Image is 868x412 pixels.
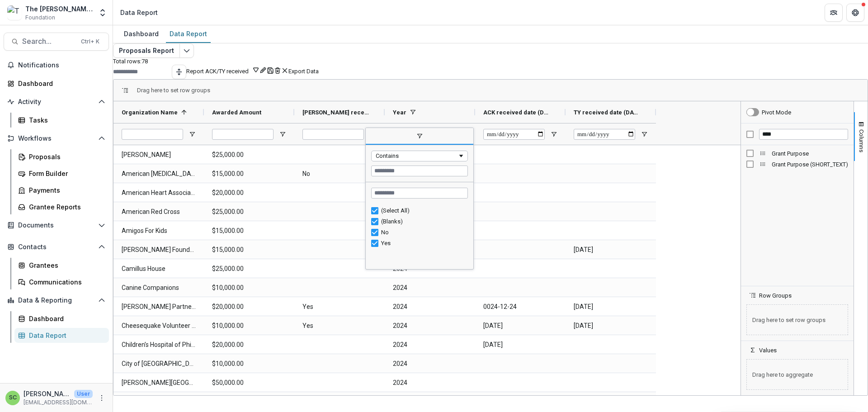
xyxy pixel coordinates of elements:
div: Data Report [29,331,102,340]
button: Delete [274,66,281,75]
span: No [302,165,377,183]
span: Row Groups [759,292,792,299]
span: ACK received date (DATE) [483,109,550,116]
p: [PERSON_NAME] [24,389,71,398]
button: Open Filter Menu [189,131,196,138]
span: 2024 [393,393,467,411]
input: TY received? (SINGLE_RESPONSE) Filter Input [302,129,364,140]
button: Open Contacts [4,240,109,254]
span: [DATE] [483,336,557,354]
input: Organization Name Filter Input [122,129,183,140]
span: [PERSON_NAME] received? (SINGLE_RESPONSE) [302,109,369,116]
div: Row Groups [741,299,854,341]
span: $10,000.00 [212,355,286,373]
span: [PERSON_NAME] Foundation [122,241,196,259]
button: Open Filter Menu [550,131,557,138]
button: Report ACK/TY received [186,66,259,75]
span: 2024 [393,374,467,392]
div: Grantees [29,260,102,270]
span: Columns [858,129,865,152]
span: $50,000.00 [212,374,286,392]
span: City of [GEOGRAPHIC_DATA] [122,355,196,373]
span: 0024-12-24 [483,298,557,316]
input: Filter Value [371,166,468,176]
span: $15,000.00 [212,222,286,240]
span: Contacts [18,243,94,251]
button: Open Activity [4,95,109,109]
div: Column Menu [365,128,474,270]
span: Data & Reporting [18,297,94,304]
button: Open Filter Menu [641,131,648,138]
span: $20,000.00 [212,336,286,354]
span: American Heart Association [122,184,196,202]
span: [PERSON_NAME] Partnership [122,298,196,316]
span: American Red Cross [122,203,196,221]
a: Dashboard [14,311,109,326]
span: Amigos For Kids [122,222,196,240]
a: Proposals [14,149,109,164]
span: [DATE] [574,241,648,259]
div: Contains [376,152,458,159]
span: Grant Purpose (SHORT_TEXT) [772,161,848,168]
button: Get Help [846,4,864,22]
img: The Brunetti Foundation [7,5,22,20]
a: Communications [14,275,109,289]
span: 2024 [393,298,467,316]
input: ACK received date (DATE) Filter Input [483,129,545,140]
a: Form Builder [14,166,109,181]
div: Column List 2 Columns [741,148,854,170]
input: Filter Columns Input [759,129,848,140]
a: Data Report [166,25,211,43]
div: Filtering operator [371,151,468,161]
div: Filter List [366,205,473,249]
a: Tasks [14,113,109,128]
button: Open Data & Reporting [4,293,109,308]
span: Activity [18,98,94,106]
a: Dashboard [4,76,109,91]
div: The [PERSON_NAME] Foundation [25,4,93,14]
span: Camillus House [122,260,196,278]
div: Proposals [29,152,102,161]
input: TY received date (DATE) Filter Input [574,129,635,140]
div: Form Builder [29,169,102,178]
span: Cheesequake Volunteer First Aid Squad [122,317,196,335]
div: Payments [29,185,102,195]
button: Proposals Report [113,43,180,58]
div: Yes [381,240,465,246]
span: $20,000.00 [212,184,286,202]
div: (Select All) [381,207,465,214]
div: Row Groups [137,87,210,94]
div: No [381,229,465,236]
span: $15,000.00 [212,165,286,183]
button: Open Documents [4,218,109,232]
button: Open Filter Menu [279,131,286,138]
button: Search... [4,33,109,51]
span: Yes [302,298,377,316]
div: Dashboard [29,314,102,323]
span: filter [366,128,473,145]
div: (Blanks) [381,218,465,225]
button: Open entity switcher [96,4,109,22]
button: Save [267,66,274,75]
button: Partners [825,4,843,22]
div: Data Report [120,8,158,17]
span: Canine Companions [122,279,196,297]
span: Search... [22,37,75,46]
span: Yes [302,317,377,335]
span: [DATE] [574,393,648,411]
button: Rename [259,66,267,74]
nav: breadcrumb [117,6,161,19]
button: default [281,66,288,75]
span: $15,000.00 [212,241,286,259]
button: Open Workflows [4,131,109,146]
span: 2024 [393,336,467,354]
p: User [74,390,93,398]
div: Communications [29,277,102,287]
div: Pivot Mode [762,109,791,116]
span: $25,000.00 [212,260,286,278]
span: 2024 [393,279,467,297]
span: [PERSON_NAME][GEOGRAPHIC_DATA] [122,374,196,392]
span: Values [759,347,777,354]
span: $10,000.00 [212,279,286,297]
span: Organization Name [122,109,178,116]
